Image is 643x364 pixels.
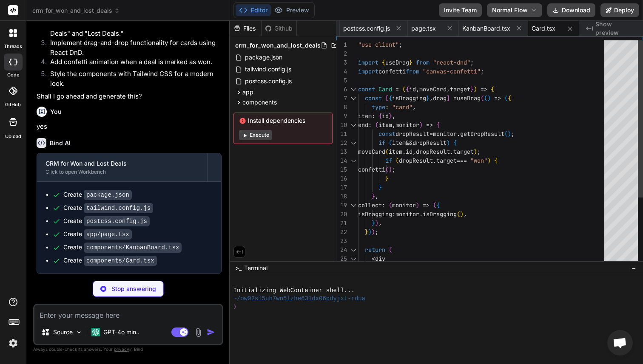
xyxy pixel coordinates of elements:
[632,264,636,272] span: −
[436,201,440,209] span: {
[53,328,73,336] p: Source
[595,20,636,37] span: Show preview
[32,6,120,15] span: crm_for_won_and_lost_deals
[395,130,430,138] span: dropResult
[5,133,21,140] label: Upload
[365,228,368,236] span: }
[385,157,392,164] span: if
[395,210,419,218] span: monitor
[244,76,293,86] span: postcss.config.js
[84,256,157,266] code: components/Card.tsx
[395,121,419,129] span: monitor
[84,229,132,240] code: app/page.tsx
[375,228,378,236] span: ;
[193,327,203,337] img: attachment
[358,210,392,218] span: isDragging
[607,330,633,356] a: Open chat
[235,264,242,272] span: >_
[336,219,347,228] div: 21
[504,94,508,102] span: (
[385,148,389,155] span: (
[336,237,347,245] div: 23
[111,285,156,293] p: Stop answering
[439,3,482,17] button: Invite Team
[378,183,382,191] span: }
[348,201,359,210] div: Click to collapse the range.
[43,38,222,57] li: Implement drag-and-drop functionality for cards using React DnD.
[392,166,395,173] span: ;
[375,219,378,227] span: )
[491,85,494,93] span: {
[392,139,406,147] span: item
[43,69,222,88] li: Style the components with Tailwind CSS for a modern look.
[358,148,385,155] span: moveCard
[389,148,402,155] span: item
[433,157,436,164] span: .
[385,175,389,182] span: }
[358,41,399,48] span: "use client"
[474,85,477,93] span: )
[63,243,182,252] div: Create
[348,85,359,94] div: Click to collapse the range.
[378,121,392,129] span: item
[474,148,477,155] span: )
[453,94,457,102] span: =
[336,58,347,67] div: 3
[375,192,378,200] span: ,
[368,121,372,129] span: :
[75,329,83,336] img: Pick Models
[368,228,372,236] span: )
[436,121,440,129] span: {
[450,148,453,155] span: .
[487,157,491,164] span: )
[230,24,261,33] div: Files
[207,328,215,336] img: icon
[84,190,132,200] code: package.json
[358,59,378,66] span: import
[406,85,409,93] span: {
[378,112,382,120] span: {
[436,157,457,164] span: target
[358,166,385,173] span: confetti
[336,210,347,219] div: 20
[406,68,419,75] span: from
[413,148,416,155] span: ,
[430,94,433,102] span: ,
[389,246,392,254] span: (
[336,76,347,85] div: 5
[5,101,21,108] label: GitHub
[392,210,395,218] span: :
[336,174,347,183] div: 16
[262,24,296,33] div: Github
[358,68,378,75] span: import
[389,166,392,173] span: )
[392,94,426,102] span: isDragging
[392,121,395,129] span: ,
[372,112,375,120] span: :
[508,130,511,138] span: )
[50,139,71,147] h6: Bind AI
[481,68,484,75] span: ;
[494,157,498,164] span: {
[43,57,222,69] li: Add confetti animation when a deal is marked as won.
[37,122,222,132] p: yes
[419,210,423,218] span: .
[389,94,392,102] span: {
[385,103,389,111] span: :
[336,192,347,201] div: 18
[84,216,150,226] code: postcss.config.js
[492,6,528,14] span: Normal Flow
[423,210,457,218] span: isDragging
[336,156,347,165] div: 14
[336,49,347,58] div: 2
[487,3,542,17] button: Normal Flow
[487,94,491,102] span: )
[419,85,447,93] span: moveCard
[375,255,385,262] span: div
[46,169,199,175] div: Click to open Workbench
[392,201,416,209] span: monitor
[84,243,182,253] code: components/KanbanBoard.tsx
[336,130,347,138] div: 11
[336,165,347,174] div: 15
[426,121,433,129] span: =>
